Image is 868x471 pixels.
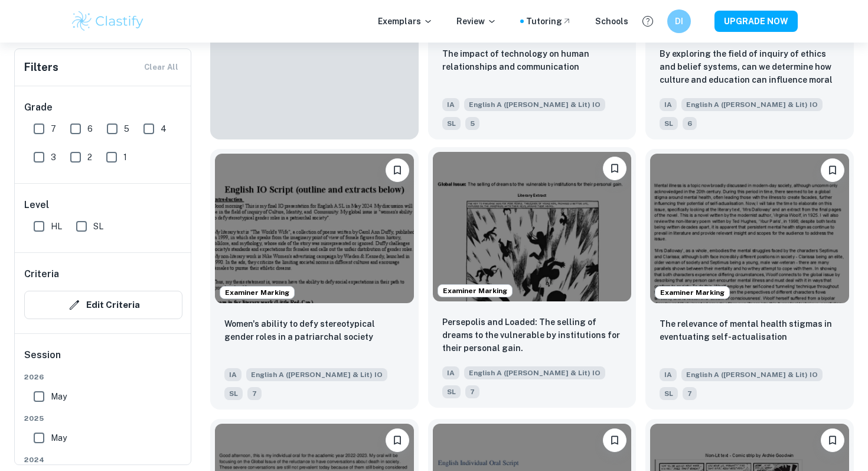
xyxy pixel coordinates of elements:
span: Examiner Marking [438,285,512,296]
span: 6 [87,122,93,135]
p: By exploring the field of inquiry of ethics and belief systems, can we determine how culture and ... [660,47,840,87]
button: Bookmark [603,428,626,452]
span: English A ([PERSON_NAME] & Lit) IO [681,98,823,111]
span: 4 [161,122,167,135]
span: English A ([PERSON_NAME] & Lit) IO [681,368,823,381]
span: 2026 [24,372,182,382]
span: 7 [51,122,56,135]
button: UPGRADE NOW [714,11,798,32]
h6: DI [673,15,686,28]
h6: Criteria [24,267,59,281]
button: Bookmark [386,158,409,182]
button: Bookmark [821,428,844,452]
span: 2024 [24,454,182,465]
span: 5 [124,122,129,135]
span: Examiner Marking [655,287,729,298]
span: Examiner Marking [220,287,294,298]
a: Examiner MarkingBookmarkWomen's ability to defy stereotypical gender roles in a patriarchal socie... [210,149,419,409]
span: SL [224,387,243,400]
span: SL [442,117,461,130]
span: May [51,390,67,403]
span: IA [442,98,459,111]
span: SL [93,220,103,233]
p: Persepolis and Loaded: The selling of dreams to the vulnerable by institutions for their personal... [442,316,622,355]
button: DI [667,9,691,33]
span: 5 [465,117,479,130]
img: English A (Lang & Lit) IO IA example thumbnail: The relevance of mental health stigmas i [650,154,849,303]
h6: Grade [24,100,182,115]
button: Help and Feedback [638,11,658,31]
span: 2 [87,151,92,164]
a: Schools [595,15,628,28]
span: English A ([PERSON_NAME] & Lit) IO [464,98,605,111]
span: IA [660,98,677,111]
span: SL [660,387,678,400]
button: Edit Criteria [24,291,182,319]
h6: Session [24,348,182,372]
h6: Filters [24,59,58,76]
span: English A ([PERSON_NAME] & Lit) IO [246,368,387,381]
span: IA [224,368,242,381]
span: IA [660,368,677,381]
span: SL [442,385,461,398]
img: Clastify logo [70,9,145,33]
span: 1 [123,151,127,164]
span: 2025 [24,413,182,424]
p: The relevance of mental health stigmas in eventuating self-actualisation [660,317,840,343]
p: Review [456,15,497,28]
h6: Level [24,198,182,212]
span: HL [51,220,62,233]
button: Bookmark [821,158,844,182]
img: English A (Lang & Lit) IO IA example thumbnail: Persepolis and Loaded: The selling of dr [433,152,632,301]
span: SL [660,117,678,130]
span: IA [442,366,459,379]
button: Bookmark [386,428,409,452]
p: The impact of technology on human relationships and communication [442,47,622,73]
a: Examiner MarkingBookmarkPersepolis and Loaded: The selling of dreams to the vulnerable by institu... [428,149,637,409]
button: Bookmark [603,157,626,180]
span: English A ([PERSON_NAME] & Lit) IO [464,366,605,379]
span: 3 [51,151,56,164]
span: May [51,431,67,444]
p: Exemplars [378,15,433,28]
img: English A (Lang & Lit) IO IA example thumbnail: Women's ability to defy stereotypical ge [215,154,414,303]
span: 7 [683,387,697,400]
span: 6 [683,117,697,130]
a: Examiner MarkingBookmarkThe relevance of mental health stigmas in eventuating self-actualisationI... [645,149,854,409]
a: Tutoring [526,15,572,28]
span: 7 [465,385,479,398]
span: 7 [247,387,262,400]
p: Women's ability to defy stereotypical gender roles in a patriarchal society [224,317,404,343]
